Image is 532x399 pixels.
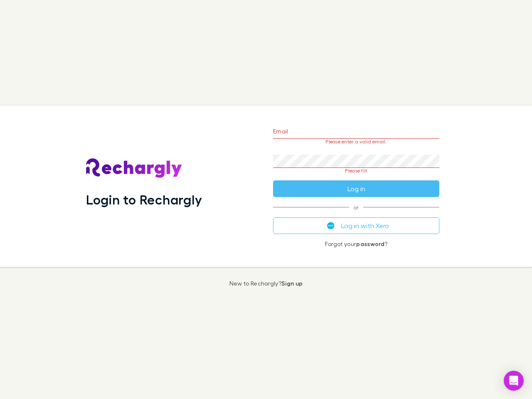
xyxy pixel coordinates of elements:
button: Log in [273,180,439,197]
p: Please fill [273,168,439,174]
p: Please enter a valid email. [273,139,439,145]
img: Xero's logo [327,222,335,229]
h1: Login to Rechargly [86,192,202,207]
span: or [273,207,439,207]
button: Log in with Xero [273,217,439,234]
div: Open Intercom Messenger [504,371,524,391]
a: password [356,240,384,247]
p: New to Rechargly? [229,280,303,287]
a: Sign up [281,280,303,287]
img: Rechargly's Logo [86,158,182,178]
p: Forgot your ? [273,241,439,247]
